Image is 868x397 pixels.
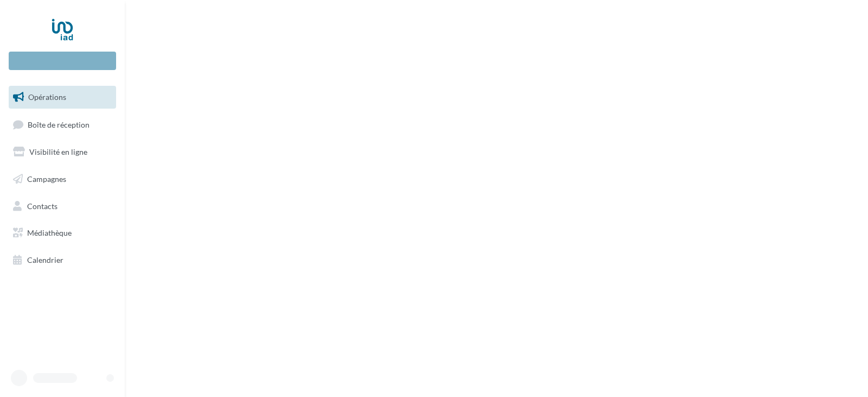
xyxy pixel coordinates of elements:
span: Boîte de réception [28,119,90,129]
span: Médiathèque [27,228,72,237]
a: Campagnes [7,168,118,191]
a: Opérations [7,86,118,109]
span: Campagnes [27,174,66,184]
a: Calendrier [7,249,118,272]
span: Calendrier [27,255,63,264]
a: Visibilité en ligne [7,141,118,163]
a: Boîte de réception [7,113,118,136]
a: Médiathèque [7,222,118,244]
span: Visibilité en ligne [29,147,87,156]
a: Contacts [7,195,118,218]
span: Contacts [27,201,58,210]
div: Nouvelle campagne [9,52,116,70]
span: Opérations [28,92,66,102]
